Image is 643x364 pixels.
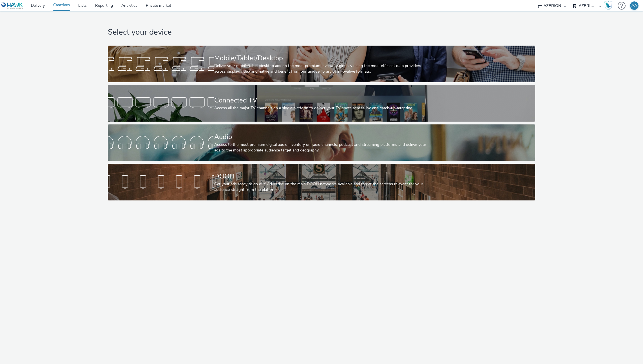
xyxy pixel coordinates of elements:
[214,181,427,193] div: Get your ads ready to go out! Advertise on the main DOOH networks available and target the screen...
[1,2,23,9] img: undefined Logo
[108,164,535,200] a: DOOHGet your ads ready to go out! Advertise on the main DOOH networks available and target the sc...
[214,63,427,75] div: Deliver your mobile/tablet/desktop ads on the most premium inventory globally using the most effi...
[108,27,535,38] h1: Select your device
[214,142,427,153] div: Access to the most premium digital audio inventory on radio channels, podcast and streaming platf...
[604,1,615,10] a: Hawk Academy
[108,124,535,161] a: AudioAccess to the most premium digital audio inventory on radio channels, podcast and streaming ...
[108,85,535,122] a: Connected TVAccess all the major TV channels on a single platform to deliver your TV spots across...
[631,1,637,10] div: AA
[108,46,535,82] a: Mobile/Tablet/DesktopDeliver your mobile/tablet/desktop ads on the most premium inventory globall...
[214,132,427,142] div: Audio
[214,105,427,111] div: Access all the major TV channels on a single platform to deliver your TV spots across live and ca...
[214,171,427,181] div: DOOH
[214,53,427,63] div: Mobile/Tablet/Desktop
[214,95,427,105] div: Connected TV
[604,1,613,10] img: Hawk Academy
